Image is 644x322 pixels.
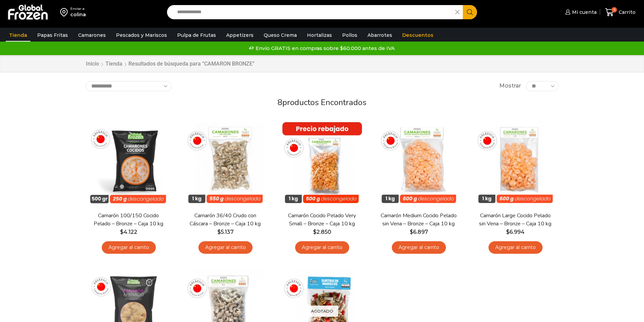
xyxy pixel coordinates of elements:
a: Camarón Large Cocido Pelado sin Vena – Bronze – Caja 10 kg [476,212,554,227]
a: Camarón Cocido Pelado Very Small – Bronze – Caja 10 kg [283,212,361,227]
a: Agregar al carrito: “Camarón Cocido Pelado Very Small - Bronze - Caja 10 kg” [295,241,349,254]
a: Tienda [6,29,30,42]
bdi: 2.850 [313,229,331,235]
div: Enviar a [70,6,86,11]
span: Carrito [617,9,636,16]
a: Queso Crema [260,29,300,42]
a: Pulpa de Frutas [174,29,219,42]
span: $ [410,229,413,235]
span: Mi cuenta [570,9,597,16]
span: $ [120,229,123,235]
span: Mostrar [499,82,521,90]
a: Tienda [105,60,123,68]
a: Appetizers [223,29,257,42]
span: 5 [612,7,617,13]
div: colina [70,11,86,18]
a: Agregar al carrito: “Camarón Large Cocido Pelado sin Vena - Bronze - Caja 10 kg” [488,241,543,254]
a: Camarón 100/150 Cocido Pelado – Bronze – Caja 10 kg [90,212,167,227]
button: Search button [463,5,477,19]
a: Agregar al carrito: “Camarón Medium Cocido Pelado sin Vena - Bronze - Caja 10 kg” [392,241,446,254]
a: Agregar al carrito: “Camarón 100/150 Cocido Pelado - Bronze - Caja 10 kg” [102,241,156,254]
a: 5 Carrito [603,4,637,20]
a: Camarón 36/40 Crudo con Cáscara – Bronze – Caja 10 kg [186,212,264,227]
span: $ [506,229,509,235]
nav: Breadcrumb [86,60,255,68]
h1: Resultados de búsqueda para “CAMARON BRONZE” [128,60,255,67]
img: address-field-icon.svg [60,6,70,18]
span: 8 [278,97,282,108]
bdi: 6.994 [506,229,525,235]
bdi: 6.897 [410,229,428,235]
a: Agregar al carrito: “Camarón 36/40 Crudo con Cáscara - Bronze - Caja 10 kg” [198,241,253,254]
select: Pedido de la tienda [86,81,172,91]
span: productos encontrados [282,97,366,108]
a: Mi cuenta [564,5,597,19]
bdi: 5.137 [217,229,234,235]
span: $ [313,229,316,235]
a: Pollos [339,29,361,42]
bdi: 4.122 [120,229,137,235]
a: Camarones [75,29,109,42]
a: Pescados y Mariscos [113,29,170,42]
p: Agotado [306,306,338,317]
a: Camarón Medium Cocido Pelado sin Vena – Bronze – Caja 10 kg [380,212,457,227]
span: $ [217,229,221,235]
a: Inicio [86,60,99,68]
a: Hortalizas [304,29,335,42]
a: Papas Fritas [34,29,71,42]
a: Abarrotes [364,29,396,42]
a: Descuentos [399,29,437,42]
